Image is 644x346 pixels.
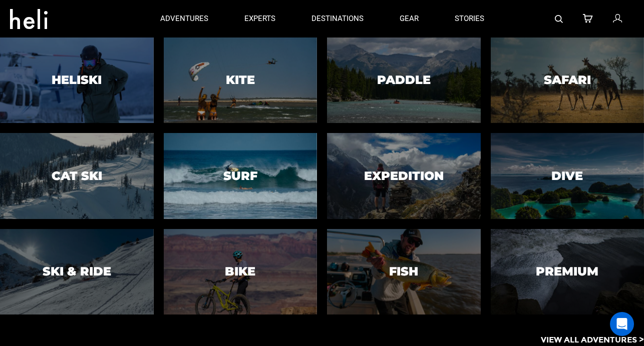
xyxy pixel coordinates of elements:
[389,265,418,278] h3: Fish
[160,13,208,24] p: adventures
[377,73,431,86] h3: Paddle
[244,13,275,24] p: experts
[541,334,644,346] p: View All Adventures >
[223,169,257,182] h3: Surf
[555,15,563,23] img: search-bar-icon.svg
[43,265,111,278] h3: Ski & Ride
[52,73,102,86] h3: Heliski
[551,169,583,182] h3: Dive
[610,312,634,336] div: Open Intercom Messenger
[52,169,102,182] h3: Cat Ski
[225,265,255,278] h3: Bike
[226,73,255,86] h3: Kite
[536,265,598,278] h3: Premium
[364,169,444,182] h3: Expedition
[544,73,591,86] h3: Safari
[311,13,364,24] p: destinations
